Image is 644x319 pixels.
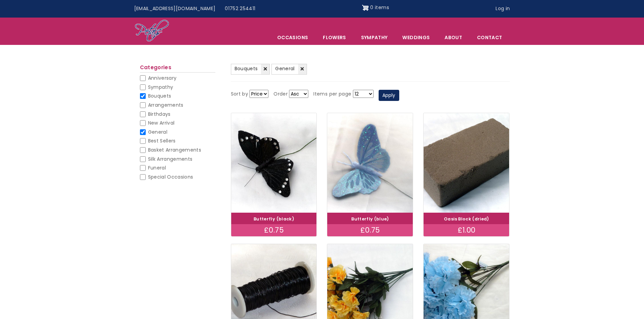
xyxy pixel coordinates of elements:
h2: Categories [140,64,215,73]
img: Home [135,19,169,43]
a: Shopping cart 0 items [362,2,389,13]
a: Butterfly (black) [254,216,294,222]
span: Occasions [270,30,315,45]
a: Contact [470,30,509,45]
span: Basket Arrangements [148,147,201,153]
label: Order [273,90,288,98]
label: Items per page [313,90,351,98]
a: [EMAIL_ADDRESS][DOMAIN_NAME] [129,2,220,15]
label: Sort by [231,90,248,98]
a: Oasis Block (dried) [444,216,489,222]
img: Butterfly (blue) [327,113,413,213]
span: Weddings [395,30,437,45]
span: Special Occasions [148,174,193,180]
span: 0 items [370,4,389,11]
span: Best Sellers [148,137,176,144]
a: About [437,30,469,45]
span: Funeral [148,164,166,171]
a: General [271,64,307,75]
a: Log in [491,2,515,15]
img: Butterfly (black) [231,113,317,213]
a: Flowers [316,30,353,45]
span: Bouquets [235,65,258,72]
span: General [275,65,294,72]
span: General [148,129,167,135]
span: New Arrival [148,119,175,126]
div: £0.75 [327,224,413,236]
a: Bouquets [231,64,270,75]
span: Anniversary [148,75,177,81]
a: 01752 254411 [220,2,260,15]
span: Silk Arrangements [148,156,193,162]
span: Sympathy [148,84,173,90]
img: Oasis Block (dried) [424,113,509,213]
div: £1.00 [424,224,509,236]
span: Arrangements [148,102,184,108]
a: Butterfly (blue) [351,216,389,222]
div: £0.75 [231,224,317,236]
a: Sympathy [354,30,395,45]
button: Apply [379,90,399,101]
img: Shopping cart [362,2,369,13]
span: Bouquets [148,92,171,99]
span: Birthdays [148,111,171,117]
